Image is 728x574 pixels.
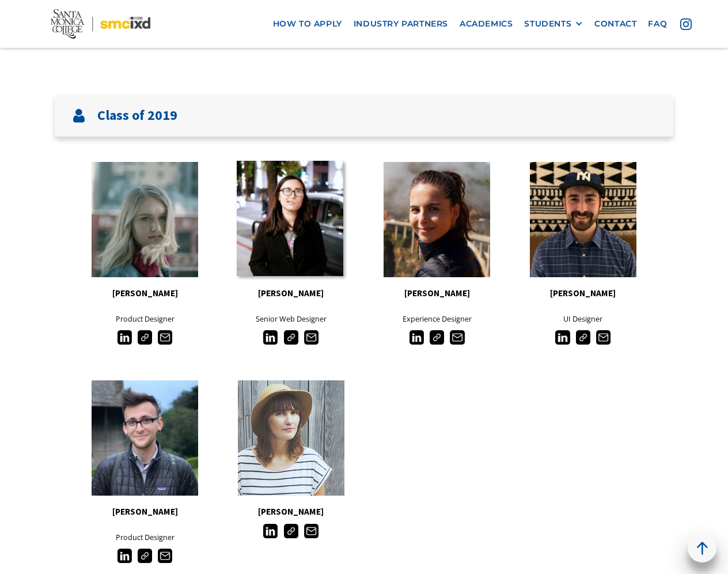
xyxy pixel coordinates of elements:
[51,9,150,39] img: Santa Monica College - SMC IxD logo
[72,109,86,123] img: User icon
[72,286,218,301] h5: [PERSON_NAME]
[263,330,278,345] img: LinkedIn icon
[642,13,673,35] a: faq
[72,312,218,326] p: Product Designer
[680,18,692,30] img: icon - instagram
[555,330,570,345] img: LinkedIn icon
[454,13,518,35] a: Academics
[364,286,510,301] h5: [PERSON_NAME]
[430,330,444,345] img: Link icon
[576,330,590,345] img: Link icon
[524,19,571,29] div: STUDENTS
[218,504,364,519] h5: [PERSON_NAME]
[218,312,364,326] p: Senior Web Designer
[117,549,132,563] img: LinkedIn icon
[263,524,278,538] img: LinkedIn icon
[138,330,152,345] img: Link icon
[284,524,298,538] img: Link icon
[72,531,218,544] p: Product Designer
[596,330,611,345] img: Email icon
[304,524,318,538] img: Email icon
[364,312,510,326] p: Experience Designer
[510,286,657,301] h5: [PERSON_NAME]
[589,13,642,35] a: contact
[97,107,177,124] h3: Class of 2019
[450,330,464,345] img: Email icon
[158,330,172,345] img: Email icon
[267,13,348,35] a: how to apply
[158,549,172,563] img: Email icon
[510,312,657,326] p: UI Designer
[284,330,298,345] img: Link icon
[218,286,364,301] h5: [PERSON_NAME]
[688,534,716,562] a: back to top
[117,330,132,345] img: LinkedIn icon
[348,13,454,35] a: industry partners
[524,19,583,29] div: STUDENTS
[409,330,424,345] img: LinkedIn icon
[72,504,218,519] h5: [PERSON_NAME]
[138,549,152,563] img: Link icon
[304,330,318,345] img: Email icon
